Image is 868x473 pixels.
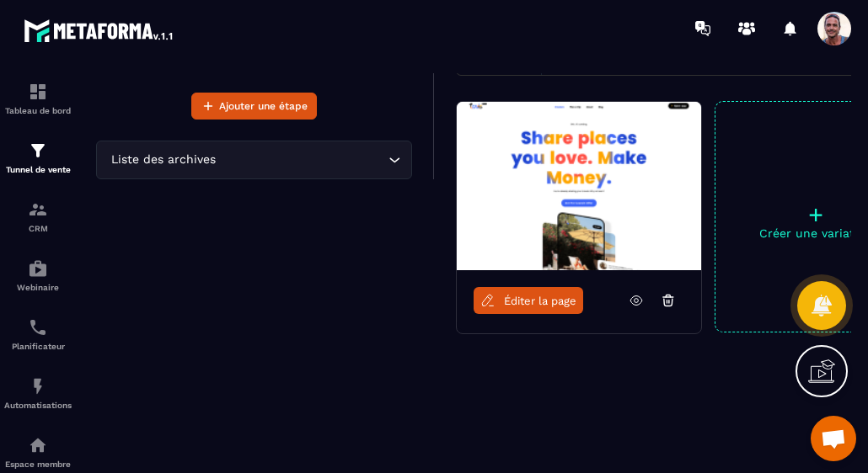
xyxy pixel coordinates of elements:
span: Ajouter une étape [219,98,308,114]
img: automations [28,258,48,279]
div: Search for option [96,141,412,179]
span: Liste des archives [107,151,219,169]
p: Espace membre [4,460,72,469]
img: logo [24,15,175,45]
a: automationsautomationsWebinaire [4,246,72,305]
img: image [457,102,701,270]
a: formationformationTableau de bord [4,69,72,128]
img: scheduler [28,317,48,337]
a: formationformationCRM [4,187,72,246]
img: automations [28,435,48,455]
p: CRM [4,224,72,233]
p: Automatisations [4,401,72,410]
p: Tunnel de vente [4,165,72,174]
button: Ajouter une étape [191,93,317,120]
img: formation [28,141,48,161]
p: Webinaire [4,283,72,292]
input: Search for option [219,151,384,169]
a: Ouvrir le chat [811,416,856,461]
p: Planificateur [4,342,72,351]
a: automationsautomationsAutomatisations [4,364,72,423]
img: formation [28,82,48,102]
p: Tableau de bord [4,106,72,115]
img: automations [28,376,48,396]
a: formationformationTunnel de vente [4,128,72,187]
img: formation [28,199,48,220]
span: Éditer la page [504,295,576,307]
a: Éditer la page [474,287,583,314]
a: schedulerschedulerPlanificateur [4,305,72,364]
